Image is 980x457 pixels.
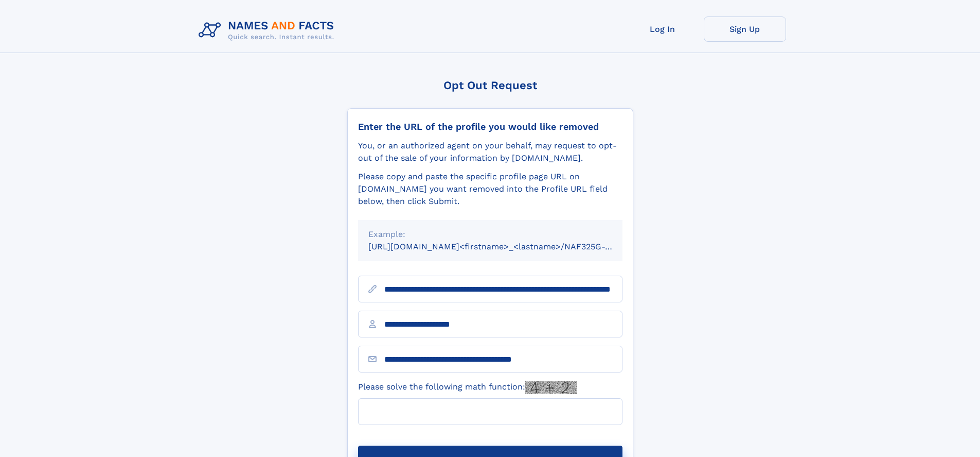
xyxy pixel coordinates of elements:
a: Log In [621,16,704,42]
small: [URL][DOMAIN_NAME]<firstname>_<lastname>/NAF325G-xxxxxxxx [368,242,642,251]
div: Example: [368,228,612,241]
div: Opt Out Request [347,79,633,92]
div: Enter the URL of the profile you would like removed [358,121,622,132]
label: Please solve the following math function: [358,381,577,394]
img: Logo Names and Facts [194,16,343,44]
div: You, or an authorized agent on your behalf, may request to opt-out of the sale of your informatio... [358,140,622,164]
div: Please copy and paste the specific profile page URL on [DOMAIN_NAME] you want removed into the Pr... [358,171,622,208]
a: Sign Up [704,16,786,42]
